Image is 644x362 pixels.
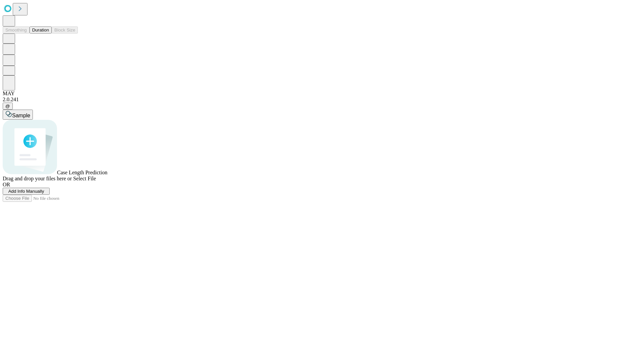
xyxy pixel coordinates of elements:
[3,26,30,34] button: Smoothing
[3,90,641,97] div: MAY
[3,97,641,103] div: 2.0.241
[57,170,107,175] span: Case Length Prediction
[12,113,30,118] span: Sample
[30,26,52,34] button: Duration
[3,182,10,187] span: OR
[8,189,44,194] span: Add Info Manually
[3,176,72,181] span: Drag and drop your files here or
[5,104,10,109] span: @
[3,110,33,120] button: Sample
[52,26,78,34] button: Block Size
[3,188,50,195] button: Add Info Manually
[73,176,96,181] span: Select File
[3,103,13,110] button: @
